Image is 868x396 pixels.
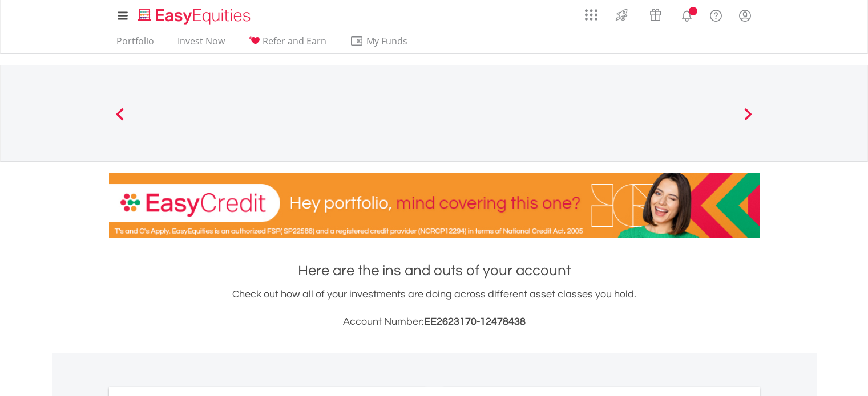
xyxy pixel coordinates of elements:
img: grid-menu-icon.svg [585,9,597,21]
div: Check out how all of your investments are doing across different asset classes you hold. [109,287,760,330]
a: AppsGrid [578,3,605,21]
a: FAQ's and Support [701,3,730,26]
h1: Here are the ins and outs of your account [109,260,760,281]
a: Notifications [672,3,701,26]
a: Vouchers [639,3,672,24]
img: vouchers-v2.svg [646,6,665,24]
img: EasyEquities_Logo.png [136,7,255,26]
a: My Profile [730,3,760,28]
span: My Funds [350,34,425,48]
a: Refer and Earn [244,35,331,53]
a: Invest Now [173,35,229,53]
span: Refer and Earn [263,35,326,47]
img: EasyCredit Promotion Banner [109,173,760,238]
a: Portfolio [112,35,159,53]
img: thrive-v2.svg [612,6,631,24]
a: Home page [134,3,255,26]
span: EE2623170-12478438 [424,316,526,327]
h3: Account Number: [109,314,760,330]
